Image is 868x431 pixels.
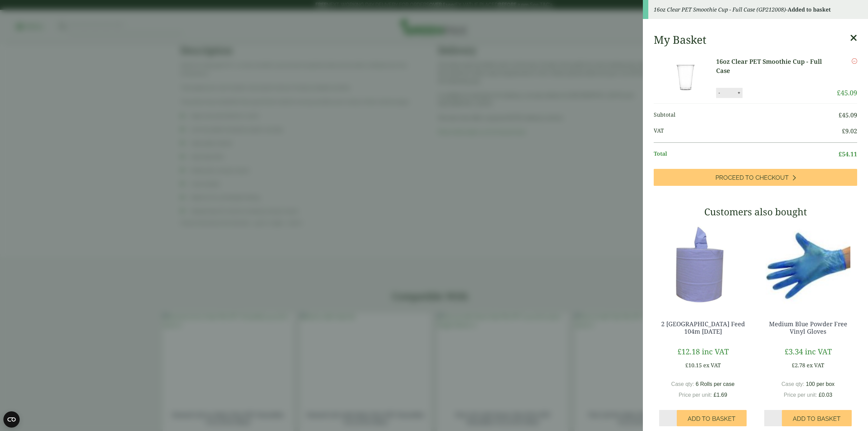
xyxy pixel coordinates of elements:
[671,381,694,387] span: Case qty:
[654,33,706,46] h2: My Basket
[842,127,857,135] bdi: 9.02
[696,381,735,387] span: 6 Rolls per case
[792,361,795,369] span: £
[654,126,842,136] span: VAT
[769,320,847,335] a: Medium Blue Powder Free Vinyl Gloves
[793,415,841,423] span: Add to Basket
[714,392,727,398] bdi: 1.69
[677,346,700,356] bdi: 12.18
[807,361,824,369] span: ex VAT
[703,361,721,369] span: ex VAT
[792,361,805,369] bdi: 2.78
[782,410,852,426] button: Add to Basket
[837,88,857,97] bdi: 45.09
[819,392,832,398] bdi: 0.03
[785,346,789,356] span: £
[654,111,839,120] span: Subtotal
[654,6,786,13] em: 16oz Clear PET Smoothie Cup - Full Case (GP212008)
[654,222,752,307] img: 3630017-2-Ply-Blue-Centre-Feed-104m
[661,320,745,335] a: 2 [GEOGRAPHIC_DATA] Feed 104m [DATE]
[677,346,682,356] span: £
[654,150,839,159] span: Total
[3,411,20,428] button: Open CMP widget
[685,361,688,369] span: £
[785,346,803,356] bdi: 3.34
[655,57,716,98] img: 16oz Clear PET Smoothie Cup-Full Case of-0
[788,6,831,13] strong: Added to basket
[782,381,805,387] span: Case qty:
[685,361,702,369] bdi: 10.15
[678,392,712,398] span: Price per unit:
[715,174,789,181] span: Proceed to Checkout
[805,346,832,356] span: inc VAT
[842,127,845,135] span: £
[702,346,729,356] span: inc VAT
[654,206,857,218] h3: Customers also bought
[839,150,857,158] bdi: 54.11
[819,392,822,398] span: £
[716,90,722,96] button: -
[837,88,841,97] span: £
[806,381,835,387] span: 100 per box
[852,57,857,65] a: Remove this item
[839,111,842,119] span: £
[654,169,857,186] a: Proceed to Checkout
[714,392,717,398] span: £
[735,90,742,96] button: +
[688,415,735,423] span: Add to Basket
[839,150,842,158] span: £
[759,222,857,307] img: 4130015J-Blue-Vinyl-Powder-Free-Gloves-Medium
[677,410,747,426] button: Add to Basket
[839,111,857,119] bdi: 45.09
[716,57,837,75] a: 16oz Clear PET Smoothie Cup - Full Case
[784,392,817,398] span: Price per unit:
